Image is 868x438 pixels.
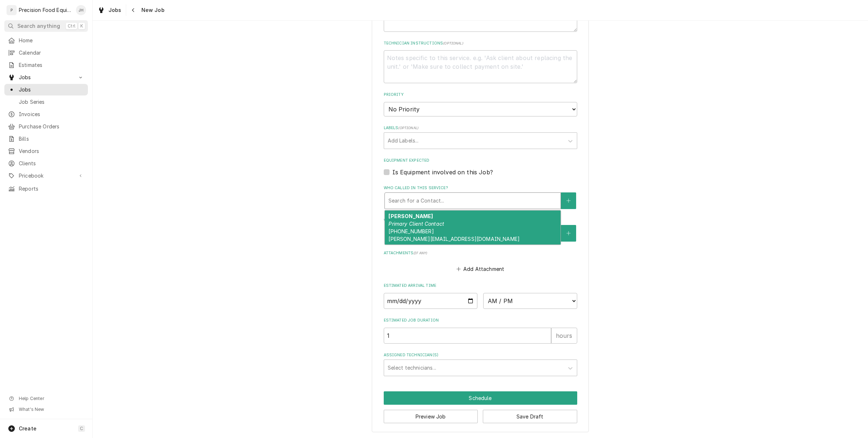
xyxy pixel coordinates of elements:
a: Go to Pricebook [4,170,88,182]
a: Reports [4,183,88,195]
span: K [80,23,83,29]
label: Labels [384,125,577,131]
div: Jason Hertel's Avatar [76,5,86,15]
span: [PHONE_NUMBER] [PERSON_NAME][EMAIL_ADDRESS][DOMAIN_NAME] [388,228,520,242]
div: Equipment Expected [384,158,577,176]
button: Schedule [384,391,577,405]
a: Vendors [4,145,88,157]
label: Is Equipment involved on this Job? [392,168,493,177]
span: Jobs [19,86,84,93]
span: What's New [19,407,84,412]
select: Time Select [483,293,577,309]
label: Who called in this service? [384,185,577,191]
label: Technician Instructions [384,41,577,46]
button: Create New Contact [561,225,576,242]
a: Bills [4,133,88,145]
button: Add Attachment [455,264,506,274]
span: Vendors [19,148,84,155]
span: Calendar [19,49,84,56]
div: Priority [384,92,577,116]
button: Navigate back [128,4,139,16]
em: Primary Client Contact [388,221,444,227]
span: Job Series [19,98,84,106]
button: Search anythingCtrlK [4,20,88,32]
span: ( optional ) [443,41,463,45]
a: Purchase Orders [4,121,88,132]
span: Pricebook [19,172,73,179]
a: Go to What's New [4,404,88,414]
a: Clients [4,158,88,169]
div: hours [551,328,577,344]
span: C [80,426,83,431]
div: Labels [384,125,577,149]
button: Save Draft [483,410,577,423]
button: Preview Job [384,410,478,423]
label: Assigned Technician(s) [384,352,577,358]
div: Button Group Row [384,391,577,405]
input: Date [384,293,478,309]
span: Create [19,425,37,431]
svg: Create New Contact [566,231,571,236]
div: Estimated Job Duration [384,318,577,343]
label: Priority [384,92,577,98]
div: Who called in this service? [384,185,577,209]
span: Help Center [19,396,84,401]
span: Estimates [19,61,84,69]
span: Home [19,37,84,44]
span: Clients [19,160,84,167]
a: Calendar [4,47,88,59]
div: Attachments [384,250,577,274]
a: Invoices [4,109,88,120]
div: Precision Food Equipment LLC [19,7,72,14]
span: Reports [19,185,84,192]
span: Search anything [17,22,60,30]
div: Assigned Technician(s) [384,352,577,376]
div: Button Group [384,391,577,423]
div: P [7,5,17,15]
div: Technician Instructions [384,41,577,83]
span: ( optional ) [398,126,418,130]
a: Go to Help Center [4,394,88,404]
span: Purchase Orders [19,123,84,130]
div: JH [76,5,86,15]
span: Jobs [19,74,73,81]
span: ( if any ) [413,251,427,255]
span: Bills [19,135,84,143]
label: Estimated Arrival Time [384,283,577,289]
span: Ctrl [68,23,75,29]
label: Who should the tech(s) ask for? [384,218,577,224]
div: Button Group Row [384,405,577,423]
a: Job Series [4,96,88,108]
strong: [PERSON_NAME] [388,213,433,219]
label: Estimated Job Duration [384,318,577,323]
a: Jobs [95,4,124,16]
a: Jobs [4,84,88,95]
a: Estimates [4,59,88,71]
span: Invoices [19,111,84,118]
div: Estimated Arrival Time [384,283,577,309]
label: Attachments [384,250,577,256]
a: Go to Jobs [4,72,88,83]
svg: Create New Contact [566,198,571,203]
button: Create New Contact [561,192,576,209]
span: Jobs [109,7,122,14]
a: Home [4,35,88,46]
div: Who should the tech(s) ask for? [384,218,577,241]
span: New Job [139,7,165,14]
label: Equipment Expected [384,158,577,163]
